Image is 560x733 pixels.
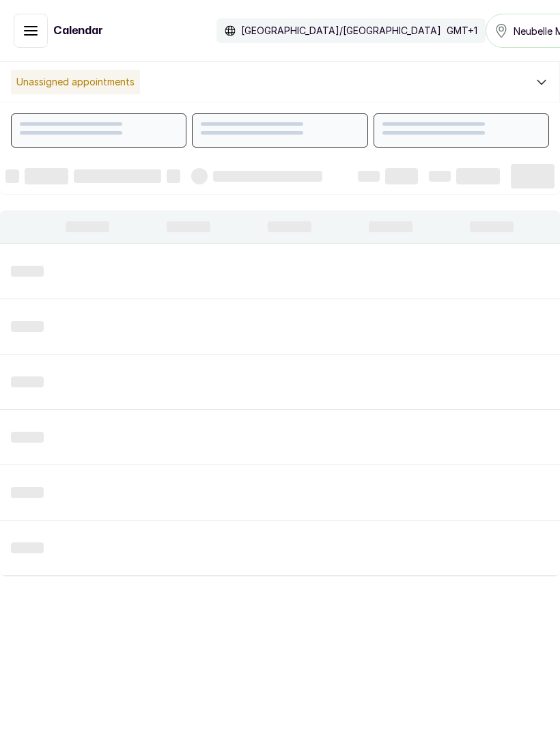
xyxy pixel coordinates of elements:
[11,70,140,94] p: Unassigned appointments
[53,23,103,39] h1: Calendar
[447,24,477,38] p: GMT+1
[241,24,441,38] p: [GEOGRAPHIC_DATA]/[GEOGRAPHIC_DATA]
